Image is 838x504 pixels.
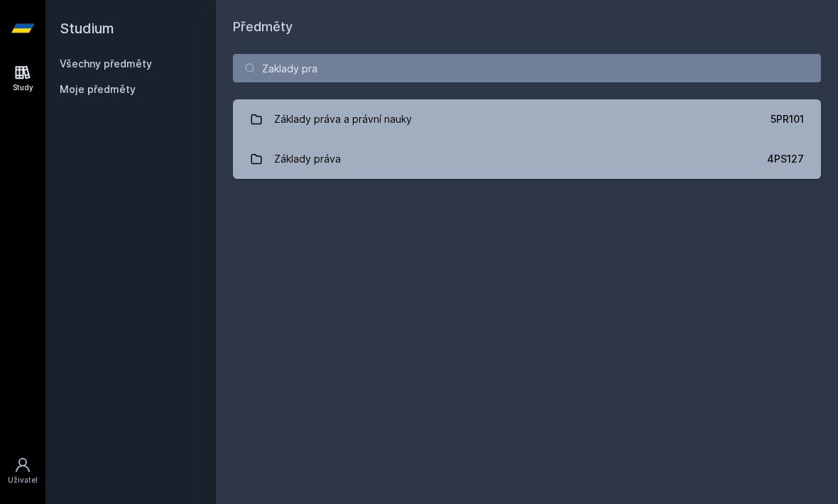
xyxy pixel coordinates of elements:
input: Název nebo ident předmětu… [233,54,821,82]
div: Uživatel [8,475,38,486]
a: Všechny předměty [60,57,152,70]
div: 5PR101 [771,112,804,126]
h1: Předměty [233,17,821,37]
a: Uživatel [3,449,43,493]
div: Základy práva a právní nauky [274,105,412,133]
div: Study [13,82,33,93]
a: Study [3,57,43,100]
div: 4PS127 [767,152,804,166]
span: Moje předměty [60,82,136,97]
a: Základy práva 4PS127 [233,139,821,179]
a: Základy práva a právní nauky 5PR101 [233,99,821,139]
div: Základy práva [274,145,341,173]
